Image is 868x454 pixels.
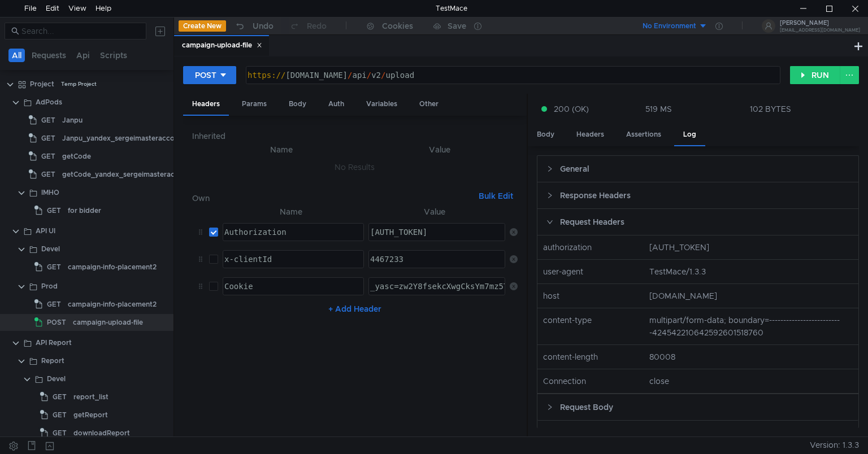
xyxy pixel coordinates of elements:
[47,259,61,276] span: GET
[537,394,858,420] div: Request Body
[41,166,55,183] span: GET
[674,124,705,146] div: Log
[61,76,97,93] div: Temp Project
[47,296,61,313] span: GET
[357,94,406,115] div: Variables
[281,18,335,34] button: Redo
[53,388,67,405] span: GET
[448,22,466,30] div: Save
[410,94,448,115] div: Other
[537,156,858,182] div: General
[539,290,645,302] nz-col: host
[182,40,262,51] div: campaign-upload-file
[73,388,108,405] div: report_list
[810,437,859,453] span: Version: 1.3.3
[73,425,130,442] div: downloadReport
[539,241,645,254] nz-col: authorization
[73,314,143,331] div: campaign-upload-file
[382,19,413,33] div: Cookies
[179,20,226,32] button: Create New
[335,162,375,172] nz-embed-empty: No Results
[195,69,216,81] div: POST
[53,407,67,424] span: GET
[183,94,229,116] div: Headers
[30,76,54,93] div: Project
[364,205,505,219] th: Value
[319,94,353,115] div: Auth
[645,314,857,339] nz-col: multipart/form-data; boundary=--------------------------424542210642592601518760
[201,143,362,156] th: Name
[324,302,386,316] button: + Add Header
[47,370,66,387] div: Devel
[47,202,61,219] span: GET
[528,124,563,145] div: Body
[41,184,59,201] div: IMHO
[645,290,857,302] nz-col: [DOMAIN_NAME]
[790,66,840,84] button: RUN
[280,94,315,115] div: Body
[73,407,108,424] div: getReport
[537,209,858,235] div: Request Headers
[28,49,70,62] button: Requests
[41,148,55,165] span: GET
[253,19,274,33] div: Undo
[41,352,64,369] div: Report
[629,17,708,35] button: No Environment
[192,191,474,205] h6: Own
[362,143,518,156] th: Value
[41,130,55,147] span: GET
[233,94,276,115] div: Params
[554,103,589,115] span: 200 (OK)
[474,189,518,203] button: Bulk Edit
[539,314,645,339] nz-col: content-type
[567,124,613,145] div: Headers
[53,425,67,442] span: GET
[780,20,860,26] div: [PERSON_NAME]
[645,375,857,387] nz-col: close
[73,49,93,62] button: Api
[645,265,857,278] nz-col: TestMace/1.3.3
[645,104,672,114] div: 519 MS
[62,148,91,165] div: getCode
[645,241,857,254] nz-col: [AUTH_TOKEN]
[41,241,60,257] div: Devel
[21,25,140,37] input: Search...
[539,375,645,387] nz-col: Connection
[36,334,72,351] div: API Report
[539,265,645,278] nz-col: user-agent
[537,182,858,208] div: Response Headers
[36,222,55,239] div: API UI
[97,49,131,62] button: Scripts
[68,202,101,219] div: for bidder
[750,104,791,114] div: 102 BYTES
[780,28,860,32] div: [EMAIL_ADDRESS][DOMAIN_NAME]
[645,351,857,363] nz-col: 80008
[41,112,55,129] span: GET
[47,314,66,331] span: POST
[62,112,83,129] div: Janpu
[41,278,58,295] div: Prod
[68,296,157,313] div: campaign-info-placement2
[8,49,25,62] button: All
[36,94,62,111] div: AdPods
[62,130,185,147] div: Janpu_yandex_sergeimasteraccount
[617,124,670,145] div: Assertions
[218,205,364,219] th: Name
[192,129,518,143] h6: Inherited
[62,166,194,183] div: getCode_yandex_sergeimasteraccount
[183,66,236,84] button: POST
[539,351,645,363] nz-col: content-length
[307,19,327,33] div: Redo
[226,18,281,34] button: Undo
[68,259,157,276] div: campaign-info-placement2
[643,21,696,32] div: No Environment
